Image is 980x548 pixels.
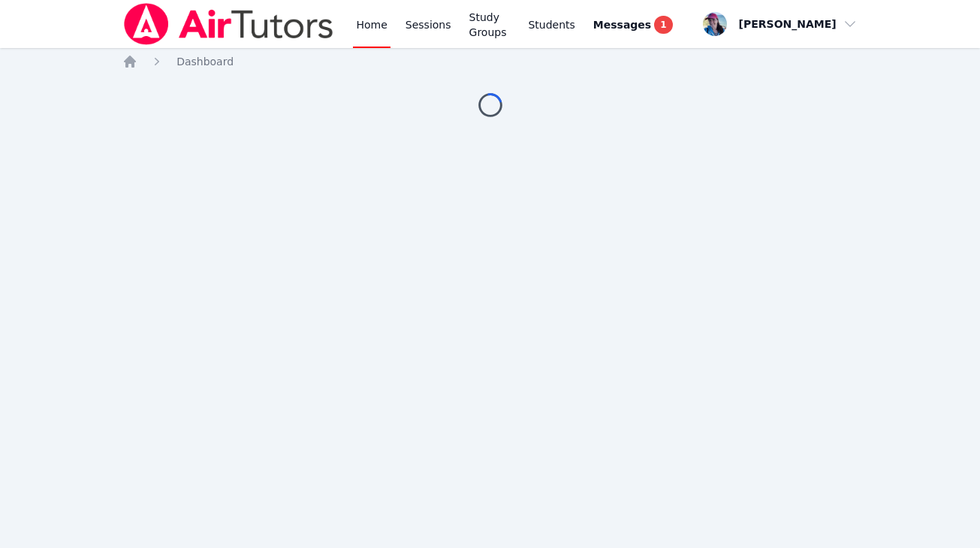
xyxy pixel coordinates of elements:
[593,17,651,32] span: Messages
[122,54,858,69] nav: Breadcrumb
[176,54,234,69] a: Dashboard
[176,56,234,68] span: Dashboard
[122,3,335,45] img: Air Tutors
[654,16,672,34] span: 1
